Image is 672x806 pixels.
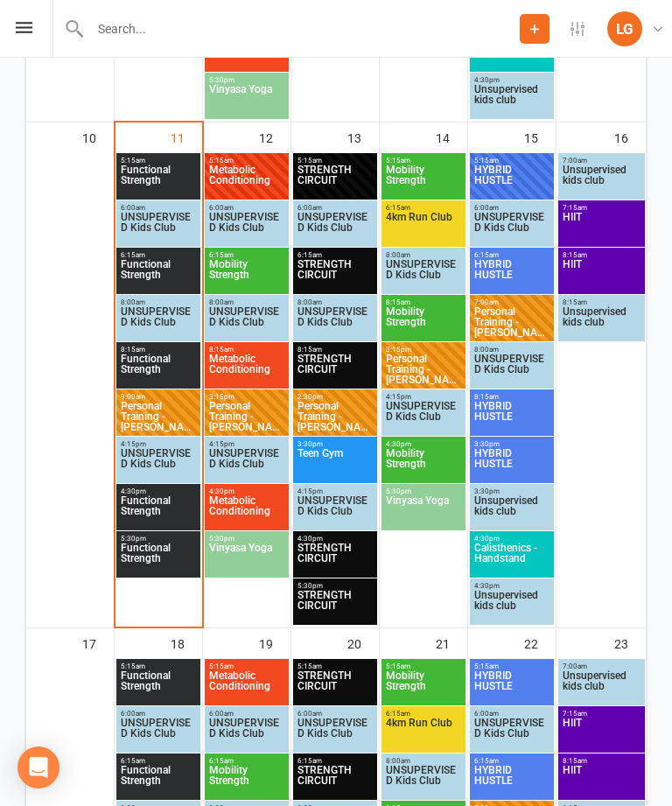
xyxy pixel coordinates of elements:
[120,543,197,574] span: Functional Strength
[208,670,285,702] span: Metabolic Conditioning
[120,165,197,196] span: Functional Strength
[562,765,641,796] span: HIIT
[297,393,374,401] span: 2:30pm
[385,157,462,165] span: 5:15am
[120,535,197,543] span: 5:30pm
[385,251,462,259] span: 8:00am
[120,662,197,670] span: 5:15am
[208,543,285,574] span: Vinyasa Yoga
[171,628,202,657] div: 18
[473,487,550,495] span: 3:30pm
[524,123,556,151] div: 15
[473,76,550,84] span: 4:30pm
[562,670,641,702] span: Unsupervised kids club
[208,354,285,385] span: Metabolic Conditioning
[436,123,467,151] div: 14
[614,123,646,151] div: 16
[208,298,285,306] span: 8:00am
[473,718,550,749] span: UNSUPERVISED Kids Club
[385,346,462,354] span: 3:15pm
[208,393,285,401] span: 3:15pm
[208,165,285,196] span: Metabolic Conditioning
[473,757,550,765] span: 6:15am
[562,259,641,291] span: HIIT
[120,306,197,338] span: UNSUPERVISED Kids Club
[82,628,114,657] div: 17
[562,165,641,196] span: Unsupervised kids club
[120,757,197,765] span: 6:15am
[208,84,285,116] span: Vinyasa Yoga
[473,543,550,574] span: Calisthenics - Handstand
[297,448,374,480] span: Teen Gym
[473,251,550,259] span: 6:15am
[297,401,374,432] span: Personal Training - [PERSON_NAME]
[297,204,374,212] span: 6:00am
[120,259,197,291] span: Functional Strength
[473,535,550,543] span: 4:30pm
[297,670,374,702] span: STRENGTH CIRCUIT
[297,259,374,291] span: STRENGTH CIRCUIT
[120,157,197,165] span: 5:15am
[473,440,550,448] span: 3:30pm
[297,662,374,670] span: 5:15am
[208,710,285,718] span: 6:00am
[562,757,641,765] span: 8:15am
[208,718,285,749] span: UNSUPERVISED Kids Club
[208,535,285,543] span: 5:30pm
[385,204,462,212] span: 6:15am
[120,204,197,212] span: 6:00am
[208,212,285,243] span: UNSUPERVISED Kids Club
[473,165,550,196] span: HYBRID HUSTLE
[171,123,202,151] div: 11
[85,17,520,41] input: Search...
[385,259,462,291] span: UNSUPERVISED Kids Club
[385,765,462,796] span: UNSUPERVISED Kids Club
[208,251,285,259] span: 6:15am
[208,259,285,291] span: Mobility Strength
[297,543,374,574] span: STRENGTH CIRCUIT
[473,157,550,165] span: 5:15am
[297,251,374,259] span: 6:15am
[385,495,462,527] span: Vinyasa Yoga
[297,718,374,749] span: UNSUPERVISED Kids Club
[385,757,462,765] span: 8:00am
[436,628,467,657] div: 21
[473,354,550,385] span: UNSUPERVISED Kids Club
[473,710,550,718] span: 6:00am
[120,765,197,796] span: Functional Strength
[473,401,550,432] span: HYBRID HUSTLE
[208,440,285,448] span: 4:15pm
[473,662,550,670] span: 5:15am
[385,401,462,432] span: UNSUPERVISED Kids Club
[385,670,462,702] span: Mobility Strength
[562,212,641,243] span: HIIT
[259,123,290,151] div: 12
[120,401,197,432] span: Personal Training - [PERSON_NAME]
[473,306,550,338] span: Personal Training - [PERSON_NAME]
[385,354,462,385] span: Personal Training - [PERSON_NAME]
[347,123,379,151] div: 13
[208,662,285,670] span: 5:15am
[259,628,290,657] div: 19
[208,495,285,527] span: Metabolic Conditioning
[208,401,285,432] span: Personal Training - [PERSON_NAME]
[120,495,197,527] span: Functional Strength
[385,440,462,448] span: 4:30pm
[385,306,462,338] span: Mobility Strength
[473,765,550,796] span: HYBRID HUSTLE
[297,157,374,165] span: 5:15am
[297,535,374,543] span: 4:30pm
[562,710,641,718] span: 7:15am
[473,298,550,306] span: 7:00am
[120,448,197,480] span: UNSUPERVISED Kids Club
[208,346,285,354] span: 8:15am
[120,251,197,259] span: 6:15am
[120,393,197,401] span: 9:00am
[120,710,197,718] span: 6:00am
[208,487,285,495] span: 4:30pm
[120,354,197,385] span: Functional Strength
[562,204,641,212] span: 7:15am
[562,718,641,749] span: HIIT
[120,718,197,749] span: UNSUPERVISED Kids Club
[208,757,285,765] span: 6:15am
